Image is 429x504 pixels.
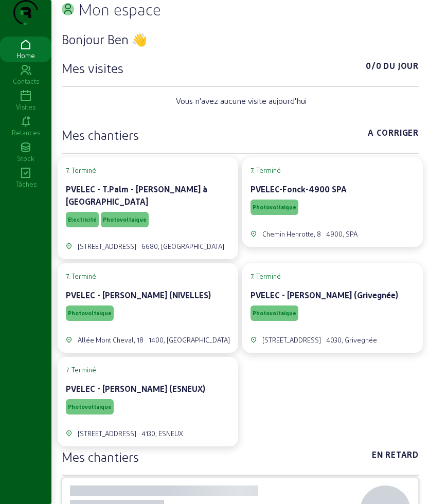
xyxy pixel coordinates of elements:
[383,60,419,76] span: Du jour
[372,448,419,465] span: En retard
[66,290,211,300] cam-card-title: PVELEC - [PERSON_NAME] (NIVELLES)
[62,60,123,76] h3: Mes visites
[262,229,321,239] div: Chemin Henrotte, 8
[326,335,377,345] div: 4030, Grivegnée
[66,184,207,206] cam-card-title: PVELEC - T.Palm - [PERSON_NAME] à [GEOGRAPHIC_DATA]
[251,166,415,175] cam-card-tag: 7. Terminé
[366,60,381,76] span: 0/0
[78,429,136,438] div: [STREET_ADDRESS]
[62,31,419,47] h3: Bonjour Ben 👋
[66,384,205,393] cam-card-title: PVELEC - [PERSON_NAME] (ESNEUX)
[253,204,296,211] span: Photovoltaique
[62,127,139,143] h3: Mes chantiers
[68,216,97,223] span: Electricité
[62,448,139,465] h3: Mes chantiers
[66,166,230,175] cam-card-tag: 7. Terminé
[149,335,230,345] div: 1400, [GEOGRAPHIC_DATA]
[253,310,296,317] span: Photovoltaique
[103,216,147,223] span: Photovoltaique
[66,365,230,374] cam-card-tag: 7. Terminé
[66,272,230,281] cam-card-tag: 7. Terminé
[251,184,347,194] cam-card-title: PVELEC-Fonck-4900 SPA
[262,335,321,345] div: [STREET_ADDRESS]
[68,403,112,410] span: Photovoltaique
[326,229,357,239] div: 4900, SPA
[78,242,136,251] div: [STREET_ADDRESS]
[68,310,112,317] span: Photovoltaique
[141,429,183,438] div: 4130, ESNEUX
[78,335,144,345] div: Allée Mont Cheval, 18
[251,272,415,281] cam-card-tag: 7. Terminé
[141,242,224,251] div: 6680, [GEOGRAPHIC_DATA]
[251,290,398,300] cam-card-title: PVELEC - [PERSON_NAME] (Grivegnée)
[368,127,419,143] span: A corriger
[176,95,307,107] span: Vous n'avez aucune visite aujourd'hui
